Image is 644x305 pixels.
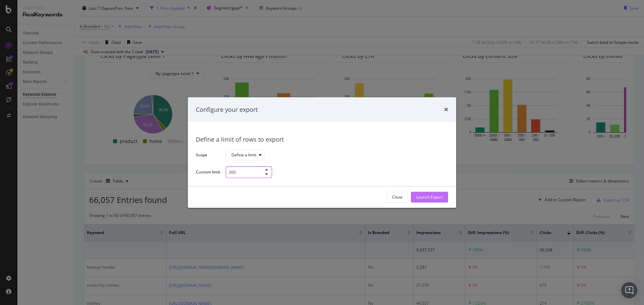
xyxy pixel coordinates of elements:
div: Configure your export [196,105,258,114]
button: Define a limit [226,150,265,160]
input: Example: 1000 [226,166,272,178]
div: modal [188,97,456,208]
button: Close [386,192,408,203]
label: Custom limit [196,169,220,176]
div: Define a limit of rows to export [196,135,448,144]
button: Launch Export [411,192,448,203]
div: Close [392,194,402,200]
div: Launch Export [416,194,443,200]
div: Define a limit [231,153,256,157]
label: Scope [196,152,220,159]
div: Open Intercom Messenger [621,282,637,298]
div: times [444,105,448,114]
